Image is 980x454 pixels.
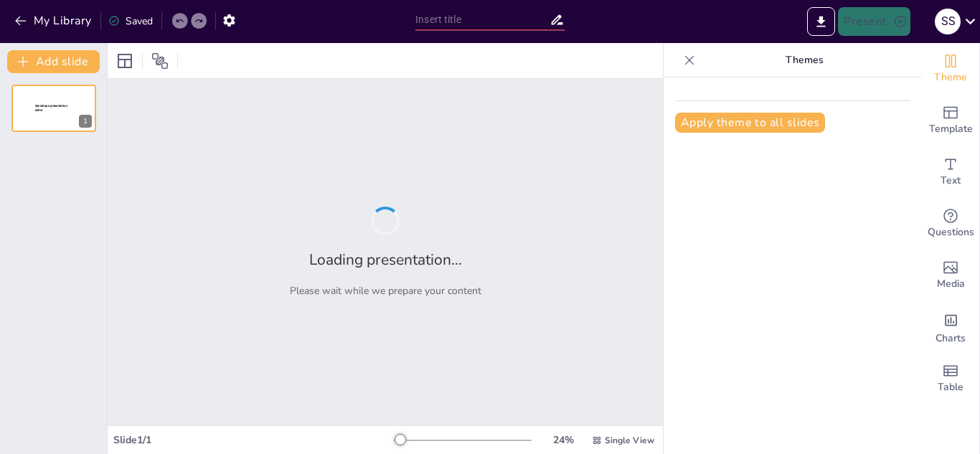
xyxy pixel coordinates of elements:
div: Add text boxes [922,146,979,198]
div: Add ready made slides [922,95,979,146]
span: Text [941,173,961,189]
button: Apply theme to all slides [675,113,825,133]
p: Themes [701,43,908,77]
span: Single View [605,435,654,446]
span: Media [937,276,965,292]
span: Charts [936,331,966,346]
div: Layout [113,49,136,72]
span: Theme [934,70,967,85]
div: Add images, graphics, shapes or video [922,250,979,301]
div: Slide 1 / 1 [113,433,394,447]
span: Sendsteps presentation editor [35,104,67,112]
div: 24 % [546,433,580,447]
span: Questions [928,224,974,240]
button: Export to PowerPoint [807,7,835,36]
div: Saved [108,14,153,28]
div: Get real-time input from your audience [922,198,979,250]
button: Add slide [7,50,100,73]
span: Table [938,379,963,395]
div: Add charts and graphs [922,301,979,353]
button: S S [935,7,961,36]
div: 1 [11,85,96,132]
span: Template [929,121,973,137]
span: Position [151,52,169,70]
h2: Loading presentation... [309,250,462,270]
div: 1 [79,115,92,128]
button: Present [838,7,910,36]
p: Please wait while we prepare your content [290,284,481,298]
button: My Library [11,9,98,32]
div: S S [935,9,961,34]
input: Insert title [415,9,550,30]
div: Change the overall theme [922,43,979,95]
div: Add a table [922,353,979,405]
